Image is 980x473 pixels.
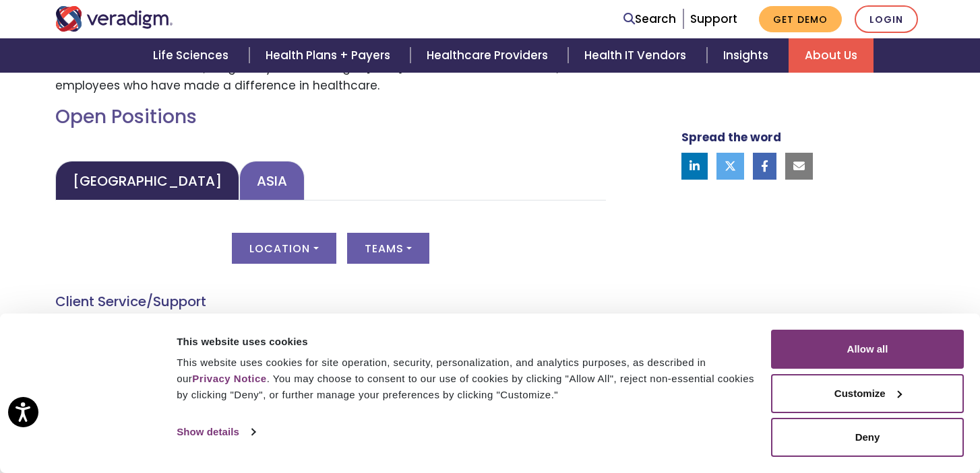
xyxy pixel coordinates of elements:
img: Veradigm logo [55,6,173,32]
div: This website uses cookies for site operation, security, personalization, and analytics purposes, ... [177,355,756,403]
h4: Client Service/Support [55,293,606,310]
a: Insights [707,38,789,73]
strong: Spread the word [681,129,781,145]
a: Life Sciences [137,38,249,73]
a: About Us [789,38,874,73]
a: Show details [177,422,255,442]
a: Get Demo [759,6,842,32]
button: Allow all [771,330,964,369]
a: Support [690,11,737,27]
a: Privacy Notice [192,373,266,384]
button: Deny [771,418,964,457]
a: Health IT Vendors [568,38,706,73]
a: Search [623,10,676,28]
a: Health Plans + Payers [249,38,410,73]
button: Location [232,233,336,264]
button: Teams [347,233,429,264]
h2: Open Positions [55,106,606,129]
div: This website uses cookies [177,334,756,350]
a: Healthcare Providers [410,38,568,73]
a: [GEOGRAPHIC_DATA] [55,161,239,201]
button: Customize [771,374,964,413]
a: Login [855,5,918,33]
a: Asia [239,161,305,201]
